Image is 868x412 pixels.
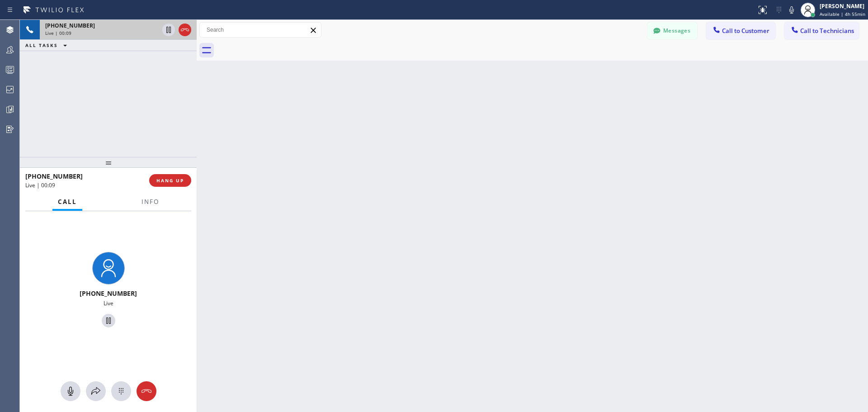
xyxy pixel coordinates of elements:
button: Hang up [179,24,191,36]
button: Call to Technicians [784,22,859,39]
button: Hold Customer [162,24,175,36]
span: [PHONE_NUMBER] [80,289,137,298]
input: Search [200,23,321,37]
button: Mute [61,381,80,401]
span: ALL TASKS [25,42,58,48]
button: Hang up [137,381,156,401]
button: ALL TASKS [20,40,76,51]
button: Hold Customer [102,314,115,327]
span: [PHONE_NUMBER] [25,172,83,180]
button: Messages [647,22,697,39]
span: Call to Technicians [800,27,854,35]
span: [PHONE_NUMBER] [45,22,95,29]
span: Live | 00:09 [45,30,71,36]
button: HANG UP [149,174,191,187]
div: [PERSON_NAME] [820,2,865,10]
span: HANG UP [156,177,184,184]
span: Call [58,198,77,206]
button: Mute [785,4,798,16]
span: Info [142,198,159,206]
span: Call to Customer [722,27,769,35]
span: Live | 00:09 [25,181,55,189]
span: Live [104,299,113,307]
span: Available | 4h 55min [820,11,865,17]
button: Call [52,193,82,211]
button: Open directory [86,381,106,401]
button: Open dialpad [111,381,131,401]
button: Call to Customer [706,22,775,39]
button: Info [136,193,165,211]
